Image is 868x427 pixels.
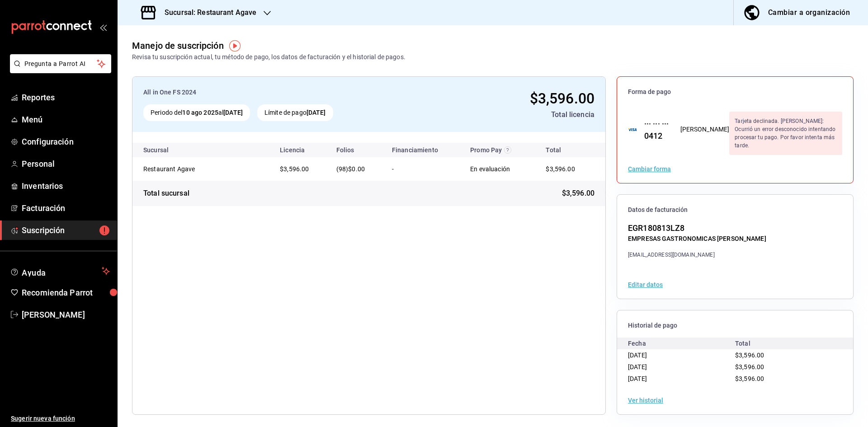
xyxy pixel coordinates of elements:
[22,202,110,214] span: Facturación
[280,165,309,173] span: $3,596.00
[628,88,842,96] span: Forma de pago
[22,91,110,103] span: Reportes
[628,349,735,361] div: [DATE]
[329,143,385,157] th: Folios
[628,222,766,234] div: EGR180813LZ8
[22,158,110,170] span: Personal
[628,361,735,373] div: [DATE]
[257,104,333,121] div: Límite de pago
[628,234,766,244] div: EMPRESAS GASTRONOMICAS [PERSON_NAME]
[11,414,110,423] span: Sugerir nueva función
[535,143,605,157] th: Total
[628,397,663,404] button: Ver historial
[768,6,850,19] div: Cambiar a organización
[562,188,594,199] span: $3,596.00
[22,266,98,277] span: Ayuda
[10,54,111,73] button: Pregunta a Parrot AI
[22,113,110,126] span: Menú
[735,352,764,359] span: $3,596.00
[463,157,535,181] td: En evaluación
[143,88,428,97] div: All in One FS 2024
[329,157,385,181] td: (98)
[680,125,730,134] div: [PERSON_NAME]
[628,206,842,214] span: Datos de facturación
[143,188,189,199] div: Total sucursal
[435,109,594,120] div: Total licencia
[143,146,193,154] div: Sucursal
[223,109,243,116] strong: [DATE]
[229,40,241,52] img: Tooltip marker
[637,117,670,142] div: ··· ··· ··· 0412
[348,165,365,173] span: $0.00
[729,112,842,155] div: Tarjeta declinada. [PERSON_NAME]: Ocurrió un error desconocido intentando procesar tu pago. Por f...
[546,165,575,173] span: $3,596.00
[6,66,111,75] a: Pregunta a Parrot AI
[143,164,234,174] div: Restaurant Agave
[628,373,735,385] div: [DATE]
[24,59,97,69] span: Pregunta a Parrot AI
[735,375,764,382] span: $3,596.00
[628,338,735,349] div: Fecha
[470,146,528,154] div: Promo Pay
[504,146,511,154] svg: Recibe un descuento en el costo de tu membresía al cubrir 80% de tus transacciones realizadas con...
[132,39,224,52] div: Manejo de suscripción
[157,7,256,18] h3: Sucursal: Restaurant Agave
[385,157,463,181] td: -
[273,143,329,157] th: Licencia
[628,251,766,259] div: [EMAIL_ADDRESS][DOMAIN_NAME]
[143,104,250,121] div: Periodo del al
[735,338,842,349] div: Total
[385,143,463,157] th: Financiamiento
[99,23,107,31] button: open_drawer_menu
[628,321,842,330] span: Historial de pago
[307,109,326,116] strong: [DATE]
[22,286,110,299] span: Recomienda Parrot
[530,90,594,107] span: $3,596.00
[22,309,110,321] span: [PERSON_NAME]
[628,282,663,288] button: Editar datos
[22,136,110,148] span: Configuración
[735,363,764,371] span: $3,596.00
[22,180,110,192] span: Inventarios
[132,52,406,62] div: Revisa tu suscripción actual, tu método de pago, los datos de facturación y el historial de pagos.
[22,224,110,236] span: Suscripción
[182,109,218,116] strong: 10 ago 2025
[628,166,671,172] button: Cambiar forma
